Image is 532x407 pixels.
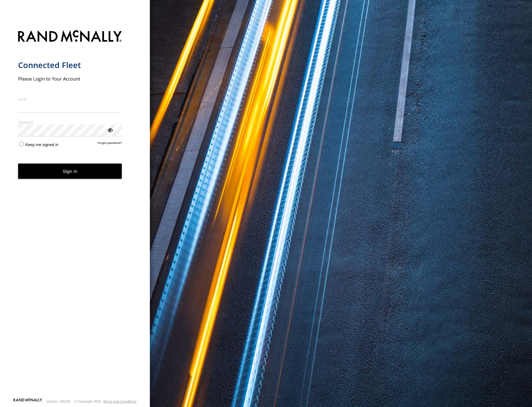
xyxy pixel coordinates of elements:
[18,97,122,101] label: Email
[18,76,122,82] h2: Please Login to Your Account
[25,142,58,147] span: Keep me signed in
[98,141,122,147] a: Forgot password?
[18,60,122,70] h1: Connected Fleet
[107,127,113,133] div: ViewPassword
[13,398,42,405] a: Visit our Website
[47,400,70,403] div: Version: 306.00
[19,142,23,146] input: Keep me signed in
[103,400,136,403] a: Terms and Conditions
[18,27,132,398] form: main
[18,120,122,125] label: Password
[18,29,122,45] img: Rand McNally
[18,164,122,179] button: Sign in
[74,400,136,403] div: © Copyright 2025 -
